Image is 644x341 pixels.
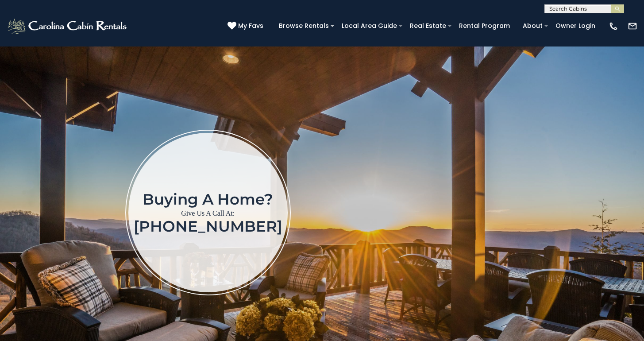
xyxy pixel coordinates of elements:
img: phone-regular-white.png [609,21,618,31]
a: Local Area Guide [337,19,401,33]
a: Rental Program [455,19,514,33]
span: My Favs [238,21,263,31]
h1: Buying a home? [134,191,282,207]
img: mail-regular-white.png [628,21,637,31]
a: About [518,19,547,33]
img: White-1-2.png [7,17,129,35]
a: [PHONE_NUMBER] [134,217,282,236]
a: My Favs [228,21,266,31]
a: Real Estate [405,19,451,33]
iframe: New Contact Form [403,93,631,332]
p: Give Us A Call At: [134,207,282,220]
a: Owner Login [551,19,600,33]
a: Browse Rentals [274,19,333,33]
